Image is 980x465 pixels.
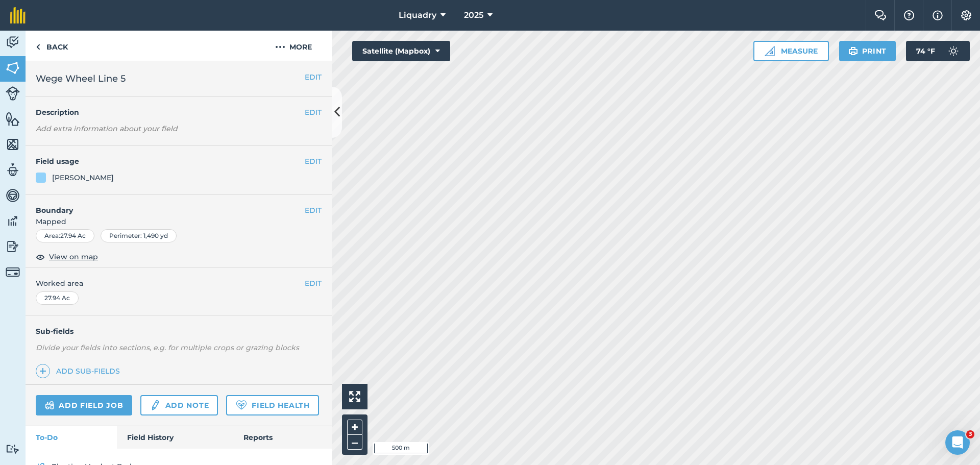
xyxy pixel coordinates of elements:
button: – [347,435,362,450]
img: svg+xml;base64,PD94bWwgdmVyc2lvbj0iMS4wIiBlbmNvZGluZz0idXRmLTgiPz4KPCEtLSBHZW5lcmF0b3I6IEFkb2JlIE... [6,188,20,203]
img: svg+xml;base64,PHN2ZyB4bWxucz0iaHR0cDovL3d3dy53My5vcmcvMjAwMC9zdmciIHdpZHRoPSIxOCIgaGVpZ2h0PSIyNC... [36,251,45,263]
img: svg+xml;base64,PHN2ZyB4bWxucz0iaHR0cDovL3d3dy53My5vcmcvMjAwMC9zdmciIHdpZHRoPSI1NiIgaGVpZ2h0PSI2MC... [6,137,20,152]
span: View on map [49,251,98,262]
img: A question mark icon [903,10,915,20]
h4: Field usage [36,156,305,167]
img: svg+xml;base64,PD94bWwgdmVyc2lvbj0iMS4wIiBlbmNvZGluZz0idXRmLTgiPz4KPCEtLSBHZW5lcmF0b3I6IEFkb2JlIE... [6,213,20,229]
a: Reports [233,426,332,449]
div: 27.94 Ac [36,291,79,305]
button: + [347,420,362,435]
div: Area : 27.94 Ac [36,229,94,242]
span: Wege Wheel Line 5 [36,71,126,86]
img: svg+xml;base64,PHN2ZyB4bWxucz0iaHR0cDovL3d3dy53My5vcmcvMjAwMC9zdmciIHdpZHRoPSI5IiBoZWlnaHQ9IjI0Ii... [36,41,40,53]
span: 74 ° F [916,41,935,61]
a: Field History [117,426,233,449]
button: EDIT [305,278,322,289]
button: Measure [753,41,829,61]
div: [PERSON_NAME] [52,172,114,183]
img: svg+xml;base64,PD94bWwgdmVyc2lvbj0iMS4wIiBlbmNvZGluZz0idXRmLTgiPz4KPCEtLSBHZW5lcmF0b3I6IEFkb2JlIE... [6,265,20,279]
img: svg+xml;base64,PD94bWwgdmVyc2lvbj0iMS4wIiBlbmNvZGluZz0idXRmLTgiPz4KPCEtLSBHZW5lcmF0b3I6IEFkb2JlIE... [6,444,20,454]
h4: Boundary [26,194,305,216]
span: Liquadry [399,9,436,21]
button: EDIT [305,71,322,83]
h4: Sub-fields [26,326,332,337]
a: To-Do [26,426,117,449]
img: svg+xml;base64,PHN2ZyB4bWxucz0iaHR0cDovL3d3dy53My5vcmcvMjAwMC9zdmciIHdpZHRoPSI1NiIgaGVpZ2h0PSI2MC... [6,60,20,76]
img: svg+xml;base64,PD94bWwgdmVyc2lvbj0iMS4wIiBlbmNvZGluZz0idXRmLTgiPz4KPCEtLSBHZW5lcmF0b3I6IEFkb2JlIE... [6,239,20,254]
img: svg+xml;base64,PD94bWwgdmVyc2lvbj0iMS4wIiBlbmNvZGluZz0idXRmLTgiPz4KPCEtLSBHZW5lcmF0b3I6IEFkb2JlIE... [6,35,20,50]
img: Four arrows, one pointing top left, one top right, one bottom right and the last bottom left [349,391,360,402]
img: fieldmargin Logo [10,7,26,23]
button: EDIT [305,205,322,216]
img: svg+xml;base64,PHN2ZyB4bWxucz0iaHR0cDovL3d3dy53My5vcmcvMjAwMC9zdmciIHdpZHRoPSIxNyIgaGVpZ2h0PSIxNy... [933,9,943,21]
div: Perimeter : 1,490 yd [101,229,177,242]
img: svg+xml;base64,PHN2ZyB4bWxucz0iaHR0cDovL3d3dy53My5vcmcvMjAwMC9zdmciIHdpZHRoPSIyMCIgaGVpZ2h0PSIyNC... [275,41,285,53]
button: EDIT [305,156,322,167]
a: Add field job [36,395,132,415]
img: svg+xml;base64,PHN2ZyB4bWxucz0iaHR0cDovL3d3dy53My5vcmcvMjAwMC9zdmciIHdpZHRoPSI1NiIgaGVpZ2h0PSI2MC... [6,111,20,127]
a: Add note [140,395,218,415]
img: Two speech bubbles overlapping with the left bubble in the forefront [874,10,887,20]
img: svg+xml;base64,PD94bWwgdmVyc2lvbj0iMS4wIiBlbmNvZGluZz0idXRmLTgiPz4KPCEtLSBHZW5lcmF0b3I6IEFkb2JlIE... [943,41,964,61]
em: Divide your fields into sections, e.g. for multiple crops or grazing blocks [36,343,299,352]
button: More [255,31,332,61]
button: View on map [36,251,98,263]
button: EDIT [305,107,322,118]
button: Print [839,41,896,61]
img: svg+xml;base64,PD94bWwgdmVyc2lvbj0iMS4wIiBlbmNvZGluZz0idXRmLTgiPz4KPCEtLSBHZW5lcmF0b3I6IEFkb2JlIE... [45,399,55,411]
button: Satellite (Mapbox) [352,41,450,61]
span: 3 [966,430,974,438]
span: 2025 [464,9,483,21]
img: svg+xml;base64,PD94bWwgdmVyc2lvbj0iMS4wIiBlbmNvZGluZz0idXRmLTgiPz4KPCEtLSBHZW5lcmF0b3I6IEFkb2JlIE... [6,162,20,178]
iframe: Intercom live chat [945,430,970,455]
a: Field Health [226,395,318,415]
h4: Description [36,107,322,118]
img: svg+xml;base64,PHN2ZyB4bWxucz0iaHR0cDovL3d3dy53My5vcmcvMjAwMC9zdmciIHdpZHRoPSIxNCIgaGVpZ2h0PSIyNC... [39,365,46,377]
span: Mapped [26,216,332,227]
em: Add extra information about your field [36,124,178,133]
img: A cog icon [960,10,972,20]
span: Worked area [36,278,322,289]
img: Ruler icon [765,46,775,56]
img: svg+xml;base64,PD94bWwgdmVyc2lvbj0iMS4wIiBlbmNvZGluZz0idXRmLTgiPz4KPCEtLSBHZW5lcmF0b3I6IEFkb2JlIE... [150,399,161,411]
a: Back [26,31,78,61]
img: svg+xml;base64,PD94bWwgdmVyc2lvbj0iMS4wIiBlbmNvZGluZz0idXRmLTgiPz4KPCEtLSBHZW5lcmF0b3I6IEFkb2JlIE... [6,86,20,101]
a: Add sub-fields [36,364,124,378]
button: 74 °F [906,41,970,61]
img: svg+xml;base64,PHN2ZyB4bWxucz0iaHR0cDovL3d3dy53My5vcmcvMjAwMC9zdmciIHdpZHRoPSIxOSIgaGVpZ2h0PSIyNC... [848,45,858,57]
